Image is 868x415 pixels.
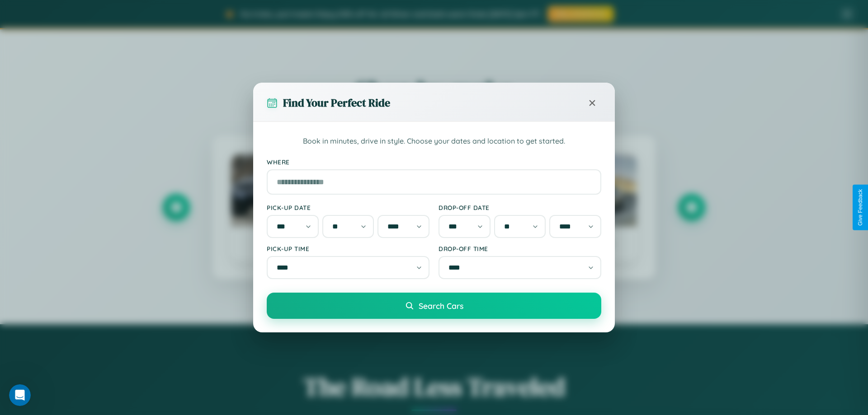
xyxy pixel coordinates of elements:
h3: Find Your Perfect Ride [283,95,390,110]
label: Drop-off Time [439,245,601,252]
p: Book in minutes, drive in style. Choose your dates and location to get started. [267,135,601,147]
label: Pick-up Time [267,245,429,252]
label: Pick-up Date [267,204,429,211]
label: Where [267,158,601,166]
label: Drop-off Date [439,204,601,211]
button: Search Cars [267,293,601,319]
span: Search Cars [419,301,463,311]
